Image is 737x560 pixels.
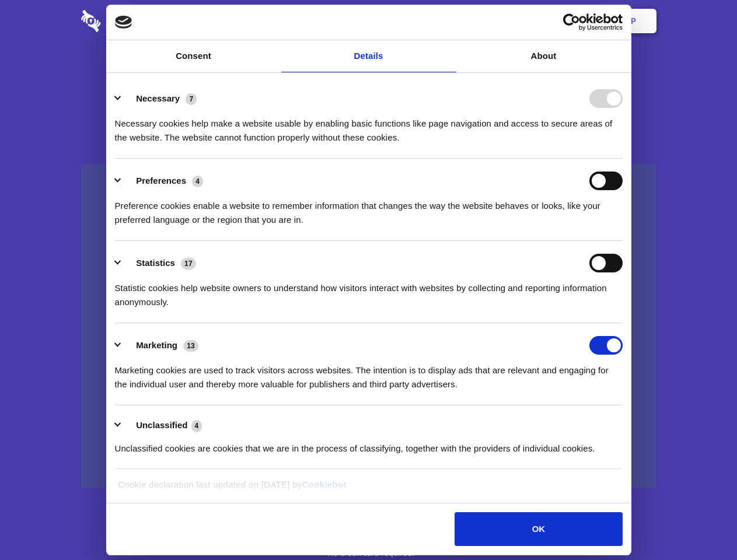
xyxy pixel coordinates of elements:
a: Cookiebot [302,480,347,489]
button: Statistics (17) [115,254,204,272]
div: Preference cookies enable a website to remember information that changes the way the website beha... [115,190,623,227]
label: Marketing [136,340,177,350]
label: Preferences [136,176,186,185]
button: Unclassified (4) [115,418,209,433]
a: Wistia video thumbnail [81,164,656,488]
div: Cookie declaration last updated on [DATE] by [109,478,628,501]
div: Marketing cookies are used to track visitors across websites. The intention is to display ads tha... [115,355,623,391]
div: Unclassified cookies are cookies that we are in the process of classifying, together with the pro... [115,433,623,456]
a: Pricing [343,3,393,39]
span: 13 [183,340,198,352]
div: Statistic cookies help website owners to understand how visitors interact with websites by collec... [115,272,623,309]
label: Statistics [136,258,175,268]
button: Necessary (7) [115,89,204,108]
button: OK [455,512,622,546]
a: Usercentrics Cookiebot - opens in a new window [521,13,623,31]
button: Preferences (4) [115,171,211,190]
a: About [456,40,631,72]
h1: Eliminate Slack Data Loss. [81,52,656,94]
img: logo [115,16,132,29]
h4: Auto-redaction of sensitive data, encrypted data sharing and self-destructing private chats. Shar... [81,106,656,145]
iframe: Drift Widget Chat Controller [679,502,723,546]
span: 4 [192,176,203,187]
label: Necessary [136,93,180,103]
a: Details [281,40,456,72]
button: Marketing (13) [115,336,206,355]
a: Login [529,3,580,39]
a: Contact [473,3,527,39]
a: Consent [106,40,281,72]
img: logo-wordmark-white-trans-d4663122ce5f474addd5e946df7df03e33cb6a1c49d2221995e7729f52c070b2.svg [81,10,181,32]
span: 7 [186,93,197,105]
span: 4 [191,420,202,432]
div: Necessary cookies help make a website usable by enabling basic functions like page navigation and... [115,108,623,145]
span: 17 [181,258,196,269]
